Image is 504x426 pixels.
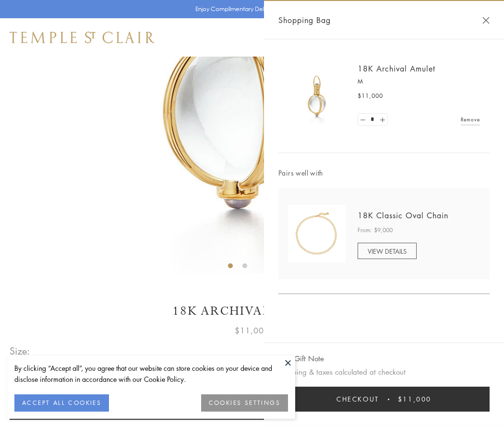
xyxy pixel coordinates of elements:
[195,4,304,14] p: Enjoy Complimentary Delivery & Returns
[10,303,494,319] h1: 18K Archival Amulet
[358,210,448,221] a: 18K Classic Oval Chain
[278,167,490,178] span: Pairs well with
[358,114,368,126] a: Set quantity to 0
[358,225,393,235] span: From: $9,000
[278,366,490,378] p: Shipping & taxes calculated at checkout
[398,394,432,404] span: $11,000
[10,32,155,43] img: Temple St. Clair
[278,14,331,26] span: Shopping Bag
[10,343,31,359] span: Size:
[368,247,407,256] span: VIEW DETAILS
[14,363,288,385] div: By clicking “Accept all”, you agree that our website can store cookies on your device and disclos...
[288,67,346,125] img: 18K Archival Amulet
[358,91,383,101] span: $11,000
[482,17,490,24] button: Close Shopping Bag
[358,77,480,86] p: M
[461,114,480,125] a: Remove
[336,394,379,404] span: Checkout
[278,387,490,412] button: Checkout $11,000
[14,394,109,412] button: ACCEPT ALL COOKIES
[278,353,324,365] button: Add Gift Note
[358,243,417,259] a: VIEW DETAILS
[288,205,346,262] img: N88865-OV18
[201,394,288,412] button: COOKIES SETTINGS
[235,324,269,337] span: $11,000
[358,63,435,74] a: 18K Archival Amulet
[377,114,387,126] a: Set quantity to 2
